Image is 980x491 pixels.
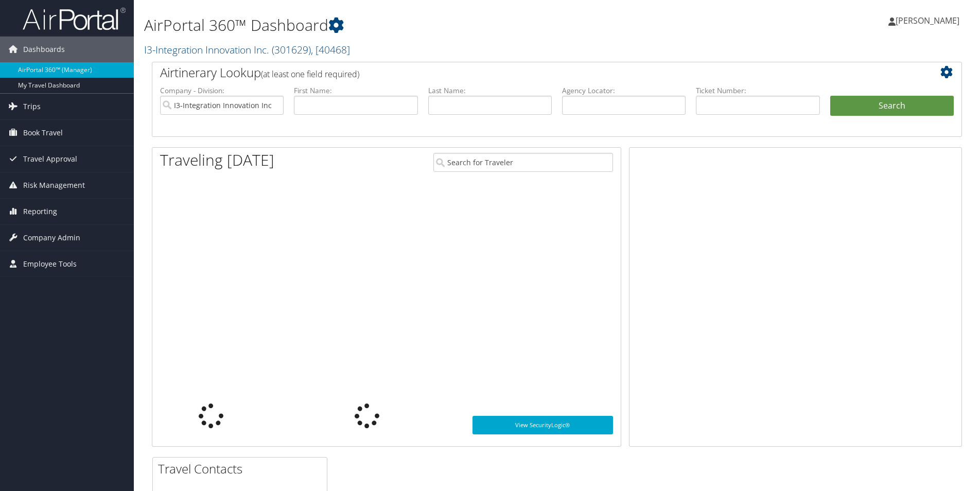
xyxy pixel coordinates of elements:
[23,94,41,119] span: Trips
[23,37,65,62] span: Dashboards
[158,460,327,478] h2: Travel Contacts
[23,146,77,172] span: Travel Approval
[294,85,417,96] label: First Name:
[23,225,80,251] span: Company Admin
[428,85,552,96] label: Last Name:
[272,43,311,57] span: ( 301629 )
[23,120,63,146] span: Book Travel
[696,85,819,96] label: Ticket Number:
[160,149,274,171] h1: Traveling [DATE]
[160,85,284,96] label: Company - Division:
[23,7,126,31] img: airportal-logo.png
[888,5,970,36] a: [PERSON_NAME]
[144,43,350,57] a: I3-Integration Innovation Inc.
[562,85,686,96] label: Agency Locator:
[433,153,613,172] input: Search for Traveler
[261,68,359,80] span: (at least one field required)
[23,172,85,198] span: Risk Management
[23,199,57,224] span: Reporting
[472,416,613,434] a: View SecurityLogic®
[160,64,886,81] h2: Airtinerary Lookup
[830,96,954,116] button: Search
[896,15,959,26] span: [PERSON_NAME]
[144,14,694,36] h1: AirPortal 360™ Dashboard
[23,251,77,277] span: Employee Tools
[311,43,350,57] span: , [ 40468 ]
